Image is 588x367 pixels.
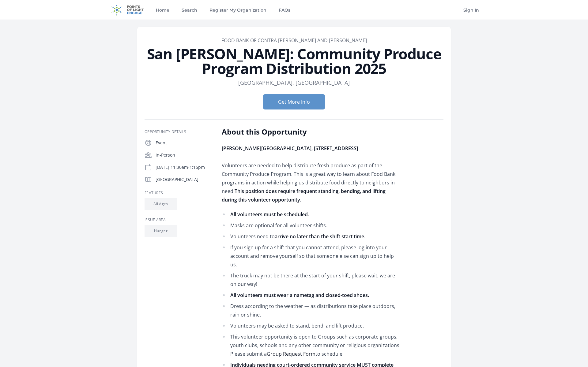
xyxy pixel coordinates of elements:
[222,127,401,137] h2: About this Opportunity
[222,145,358,152] strong: [PERSON_NAME][GEOGRAPHIC_DATA], [STREET_ADDRESS]
[222,144,401,204] p: Volunteers are needed to help distribute fresh produce as part of the Community Produce Program. ...
[238,78,350,87] dd: [GEOGRAPHIC_DATA], [GEOGRAPHIC_DATA]
[275,233,365,240] strong: arrive no later than the shift start time.
[156,152,212,158] p: In-Person
[145,225,177,237] li: Hunger
[222,188,386,203] strong: This position does require frequent standing, bending, and lifting during this volunteer opportun...
[222,321,401,330] li: Volunteers may be asked to stand, bend, and lift produce.
[145,191,212,195] h3: Features
[230,211,309,218] strong: All volunteers must be scheduled.
[221,37,367,44] a: Food Bank of Contra [PERSON_NAME] and [PERSON_NAME]
[222,332,401,358] li: This volunteer opportunity is open to Groups such as corporate groups, youth clubs, schools and a...
[156,140,212,146] p: Event
[145,129,212,134] h3: Opportunity Details
[156,164,212,170] p: [DATE] 11:30am-1:15pm
[222,271,401,288] li: The truck may not be there at the start of your shift, please wait, we are on our way!
[145,217,212,222] h3: Issue area
[222,302,401,319] li: Dress according to the weather — as distributions take place outdoors, rain or shine.
[222,221,401,230] li: Masks are optional for all volunteer shifts.
[222,232,401,241] li: Volunteers need to
[156,176,212,183] p: [GEOGRAPHIC_DATA]
[145,46,443,76] h1: San [PERSON_NAME]: Community Produce Program Distribution 2025
[263,94,325,109] button: Get More Info
[267,350,315,357] a: Group Request Form
[230,292,369,298] strong: All volunteers must wear a nametag and closed-toed shoes.
[145,198,177,210] li: All Ages
[222,243,401,269] li: If you sign up for a shift that you cannot attend, please log into your account and remove yourse...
